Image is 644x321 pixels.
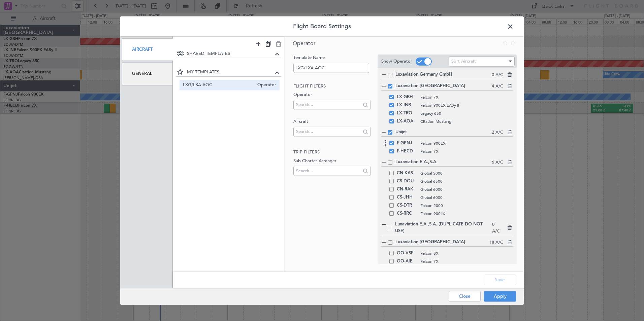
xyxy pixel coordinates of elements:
span: Operator [293,40,316,47]
span: Operator [254,81,276,88]
span: Luxaviation [GEOGRAPHIC_DATA] [395,239,489,246]
h2: Trip filters [293,149,371,156]
span: F-HECD [397,147,417,155]
span: Luxaviation E.A.,S.A. [395,159,492,166]
input: Search... [296,100,360,110]
span: CN-RAK [397,185,417,193]
span: Unijet [395,129,492,136]
span: LX-TRO [397,109,417,117]
span: Legacy 650 [420,110,513,116]
span: OO-VSF [397,249,417,257]
span: Falcon 900EX EASy II [420,102,513,108]
span: Luxaviation E.A.,S.A. (DUPLICATE DO NOT USE) [395,221,492,234]
span: Falcon 900LX [420,211,513,217]
span: SHARED TEMPLATES [187,50,273,57]
span: 0 A/C [492,221,503,235]
div: Aircraft [122,38,173,61]
label: Template Name [293,55,371,61]
span: 0 A/C [492,72,503,78]
span: LX-GBH [397,93,417,101]
span: Falcon 900EX [420,140,513,146]
span: LX-INB [397,101,417,109]
span: CS-DOU [397,177,417,185]
label: Aircraft [293,118,371,125]
label: Sub-Charter Arranger [293,157,371,164]
span: Falcon 2000 [420,203,513,209]
span: CS-DTR [397,202,417,210]
span: Citation Mustang [420,118,513,124]
span: CS-RRC [397,210,417,218]
span: MY TEMPLATES [187,69,273,75]
span: 4 A/C [492,83,503,90]
label: Operator [293,92,371,98]
h2: Flight filters [293,83,371,90]
label: Show Operator [381,58,412,65]
span: Sort Aircraft [451,58,476,64]
span: Falcon 8X [420,250,513,256]
input: Search... [296,166,360,176]
span: F-GPNJ [397,139,417,147]
span: Falcon 7X [420,148,513,154]
span: LX-AOA [397,117,417,126]
button: Apply [484,291,516,301]
span: Global 6000 [420,194,513,201]
span: Luxaviation [GEOGRAPHIC_DATA] [395,83,492,90]
span: 6 A/C [492,159,503,166]
button: Close [449,291,481,301]
div: General [122,63,173,85]
span: CS-JHH [397,193,417,202]
span: 2 A/C [492,129,503,136]
header: Flight Board Settings [120,16,524,37]
span: Global 6000 [420,186,513,192]
span: Global 6500 [420,178,513,184]
span: 18 A/C [489,239,503,246]
input: Search... [296,127,360,137]
span: LXG/LXA AOC [183,81,254,88]
span: Falcon 7X [420,94,513,100]
span: Falcon 7X [420,258,513,264]
span: Luxaviation Germany GmbH [395,71,492,78]
span: OO-AIE [397,257,417,265]
span: Global 5000 [420,170,513,176]
span: CN-KAS [397,169,417,177]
